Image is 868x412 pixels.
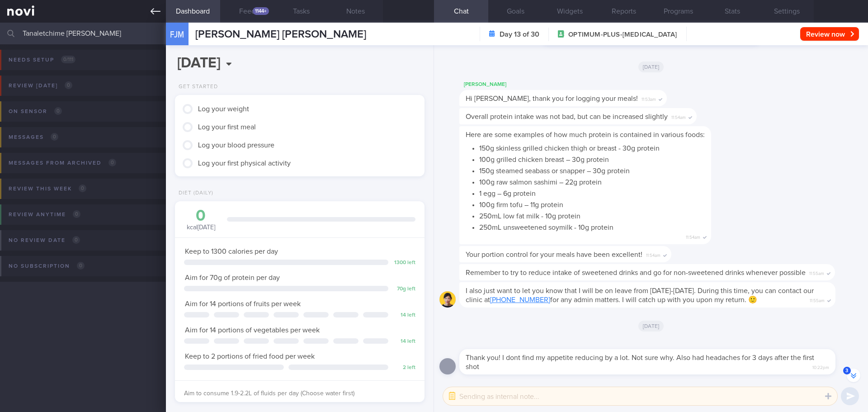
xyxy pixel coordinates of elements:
span: 0 [54,107,62,115]
div: No subscription [6,260,87,272]
div: Get Started [175,84,218,90]
div: 1144+ [253,7,269,15]
span: Aim for 14 portions of vegetables per week [185,327,320,334]
div: 2 left [393,365,415,371]
span: 0 [108,159,116,166]
span: [DATE] [638,62,664,72]
div: Messages [6,131,61,143]
div: Review [DATE] [6,80,75,92]
li: 100g raw salmon sashimi – 22g protein [479,175,705,187]
li: 1 egg – 6g protein [479,187,705,198]
li: 150g skinless grilled chicken thigh or breast - 30g protein [479,142,705,153]
span: 0 [65,81,72,89]
span: Aim for 70g of protein per day [185,274,280,281]
a: [PHONE_NUMBER] [490,296,550,303]
span: 0 [51,133,58,141]
li: 100g grilled chicken breast – 30g protein [479,153,705,164]
div: 1300 left [393,260,415,266]
span: 10:22pm [812,362,829,371]
span: OPTIMUM-PLUS-[MEDICAL_DATA] [568,30,677,39]
span: 0 [79,185,86,192]
div: On sensor [6,105,64,118]
li: 250mL unsweetened soymilk - 10g protein [479,221,705,232]
span: Remember to try to reduce intake of sweetened drinks and go for non-sweetened drinks whenever pos... [466,269,806,276]
span: 11:55am [810,295,825,304]
span: Aim for 14 portions of fruits per week [185,300,301,308]
span: 0 / 111 [61,56,75,63]
span: 0 [73,210,80,218]
span: Overall protein intake was not bad, but can be increased slightly [466,113,668,120]
span: 0 [72,236,80,244]
div: Review this week [6,183,89,195]
span: [DATE] [638,321,664,331]
span: I also just want to let you know that I will be on leave from [DATE]-[DATE]. During this time, yo... [466,287,814,303]
div: kcal [DATE] [184,208,218,232]
button: Review now [800,27,859,41]
li: 250mL low fat milk - 10g protein [479,209,705,221]
span: 0 [77,262,85,270]
div: 70 g left [393,286,415,293]
span: 11:54am [646,250,660,259]
div: No review date [6,234,82,246]
span: 11:54am [686,232,700,241]
span: Aim to consume 1.9-2.2L of fluids per day (Choose water first) [184,390,354,397]
button: 3 [847,369,860,382]
span: 11:54am [671,112,686,121]
span: 11:53am [642,94,656,103]
div: [PERSON_NAME] [459,79,694,90]
span: [PERSON_NAME] [PERSON_NAME] [195,29,366,40]
span: 11:55am [809,268,824,277]
li: 100g firm tofu – 11g protein [479,198,705,209]
span: 3 [843,367,851,374]
div: Diet (Daily) [175,190,213,197]
span: Hi [PERSON_NAME], thank you for logging your meals! [466,95,638,102]
span: Thank you! I dont find my appetite reducing by a lot. Not sure why. Also had headaches for 3 days... [466,354,814,370]
span: Keep to 2 portions of fried food per week [185,353,315,360]
div: Needs setup [6,54,78,66]
span: Keep to 1300 calories per day [185,248,278,255]
div: FJM [164,17,191,52]
strong: Day 13 of 30 [500,30,539,39]
div: Review anytime [6,208,83,221]
div: Messages from Archived [6,157,118,169]
div: 14 left [393,338,415,345]
li: 150g steamed seabass or snapper – 30g protein [479,164,705,175]
div: 0 [184,208,218,224]
span: Here are some examples of how much protein is contained in various foods: [466,131,705,138]
span: Your portion control for your meals have been excellent! [466,251,642,258]
div: 14 left [393,312,415,319]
